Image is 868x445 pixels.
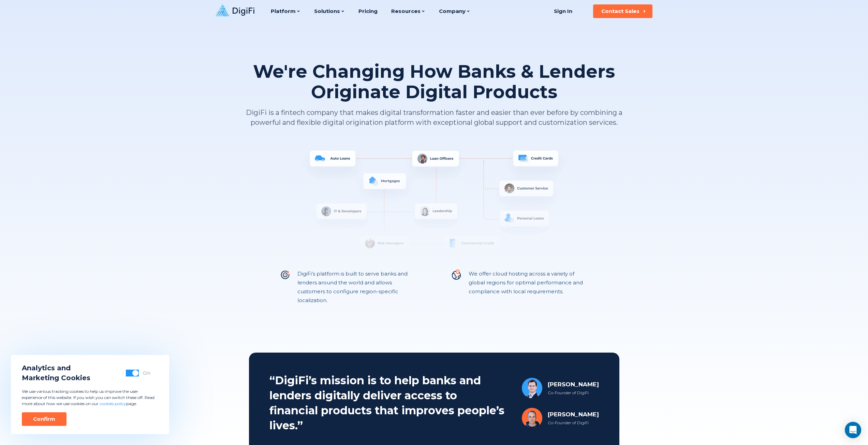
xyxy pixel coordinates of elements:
a: cookies policy [100,401,126,406]
div: Co-Founder of DigiFi [548,390,599,396]
div: Open Intercom Messenger [845,422,861,438]
span: Marketing Cookies [22,373,90,383]
p: DigiFi is a fintech company that makes digital transformation faster and easier than ever before ... [245,108,623,128]
button: Confirm [22,412,67,426]
img: System Overview [245,148,623,264]
div: Contact Sales [601,8,639,15]
p: DigiFi’s platform is built to serve banks and lenders around the world and allows customers to co... [297,269,417,305]
p: We use various tracking cookies to help us improve the user experience of this website. If you wi... [22,388,158,407]
div: On [143,370,150,376]
h2: “DigiFi’s mission is to help banks and lenders digitally deliver access to financial products tha... [269,373,507,433]
h1: We're Changing How Banks & Lenders Originate Digital Products [245,61,623,102]
div: Co-Founder of DigiFi [548,420,599,426]
p: We offer cloud hosting across a variety of global regions for optimal performance and compliance ... [469,269,589,305]
a: Sign In [546,4,581,18]
div: Confirm [33,416,55,422]
div: [PERSON_NAME] [548,410,599,418]
button: Contact Sales [593,4,652,18]
img: Joshua Jersey Avatar [522,378,542,398]
img: Brad Vanderstarren Avatar [522,408,542,428]
span: Analytics and [22,363,90,373]
div: [PERSON_NAME] [548,380,599,388]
